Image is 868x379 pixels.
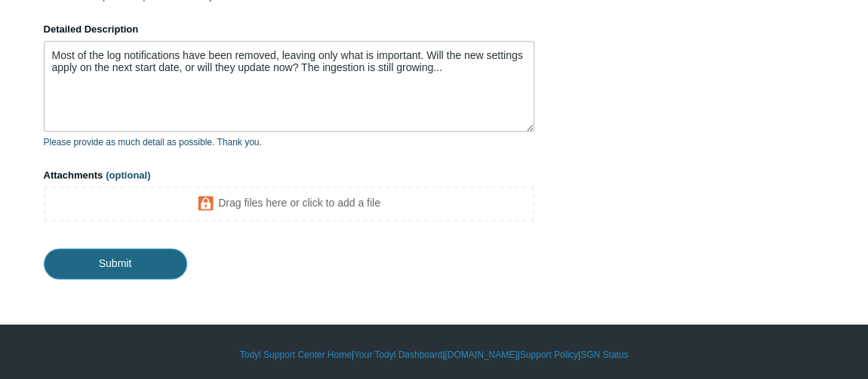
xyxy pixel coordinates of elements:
input: Submit [44,248,187,278]
label: Attachments [44,168,534,183]
a: [DOMAIN_NAME] [445,348,517,362]
a: Todyl Support Center Home [240,348,352,362]
a: SGN Status [580,348,628,362]
a: Support Policy [520,348,578,362]
span: (optional) [106,169,150,181]
p: Please provide as much detail as possible. Thank you. [44,135,534,149]
a: Your Todyl Dashboard [354,348,442,362]
label: Detailed Description [44,22,534,37]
